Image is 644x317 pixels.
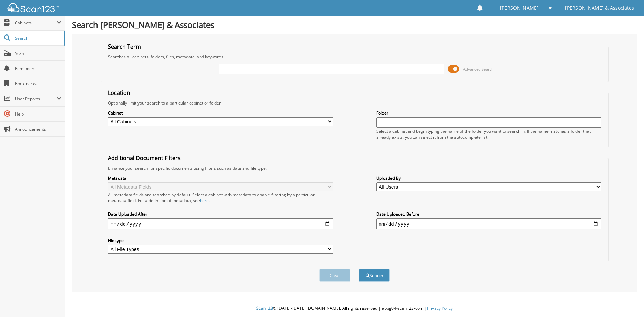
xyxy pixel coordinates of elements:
[15,96,57,102] span: User Reports
[15,66,61,71] span: Reminders
[15,81,61,87] span: Bookmarks
[376,128,601,140] div: Select a cabinet and begin typing the name of the folder you want to search in. If the name match...
[376,175,601,181] label: Uploaded By
[463,67,494,72] span: Advanced Search
[104,89,134,97] legend: Location
[376,211,601,217] label: Date Uploaded Before
[108,110,333,116] label: Cabinet
[108,238,333,244] label: File type
[15,126,61,132] span: Announcements
[104,100,605,106] div: Optionally limit your search to a particular cabinet or folder
[108,211,333,217] label: Date Uploaded After
[376,110,601,116] label: Folder
[104,54,605,60] div: Searches all cabinets, folders, files, metadata, and keywords
[319,269,350,282] button: Clear
[200,198,209,204] a: here
[72,19,637,30] h1: Search [PERSON_NAME] & Associates
[427,305,453,311] a: Privacy Policy
[65,300,644,317] div: © [DATE]-[DATE] [DOMAIN_NAME]. All rights reserved | appg04-scan123-com |
[104,165,605,171] div: Enhance your search for specific documents using filters such as date and file type.
[15,35,60,41] span: Search
[108,218,333,229] input: start
[104,154,184,162] legend: Additional Document Filters
[376,218,601,229] input: end
[565,6,634,10] span: [PERSON_NAME] & Associates
[7,3,59,12] img: scan123-logo-white.svg
[610,284,644,317] iframe: Chat Widget
[104,43,144,50] legend: Search Term
[359,269,390,282] button: Search
[15,20,57,26] span: Cabinets
[108,175,333,181] label: Metadata
[15,50,61,56] span: Scan
[256,305,273,311] span: Scan123
[108,192,333,204] div: All metadata fields are searched by default. Select a cabinet with metadata to enable filtering b...
[500,6,539,10] span: [PERSON_NAME]
[15,111,61,117] span: Help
